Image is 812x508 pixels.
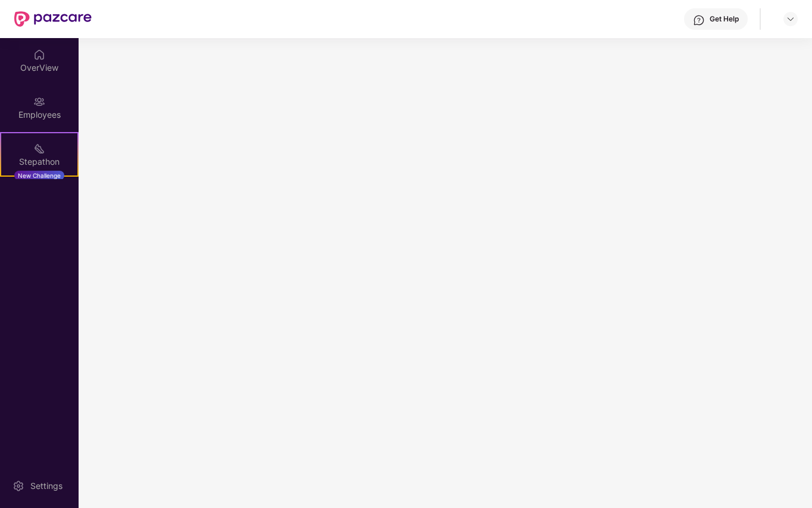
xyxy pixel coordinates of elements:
img: svg+xml;base64,PHN2ZyBpZD0iSGVscC0zMngzMiIgeG1sbnM9Imh0dHA6Ly93d3cudzMub3JnLzIwMDAvc3ZnIiB3aWR0aD... [693,14,705,26]
img: New Pazcare Logo [14,11,92,27]
img: svg+xml;base64,PHN2ZyB4bWxucz0iaHR0cDovL3d3dy53My5vcmcvMjAwMC9zdmciIHdpZHRoPSIyMSIgaGVpZ2h0PSIyMC... [33,143,45,155]
div: Get Help [710,14,739,24]
div: New Challenge [14,171,64,180]
img: svg+xml;base64,PHN2ZyBpZD0iRW1wbG95ZWVzIiB4bWxucz0iaHR0cDovL3d3dy53My5vcmcvMjAwMC9zdmciIHdpZHRoPS... [33,96,45,108]
div: Settings [27,480,66,492]
img: svg+xml;base64,PHN2ZyBpZD0iU2V0dGluZy0yMHgyMCIgeG1sbnM9Imh0dHA6Ly93d3cudzMub3JnLzIwMDAvc3ZnIiB3aW... [13,480,24,492]
img: svg+xml;base64,PHN2ZyBpZD0iRHJvcGRvd24tMzJ4MzIiIHhtbG5zPSJodHRwOi8vd3d3LnczLm9yZy8yMDAwL3N2ZyIgd2... [786,14,795,24]
div: Stepathon [1,156,77,168]
img: svg+xml;base64,PHN2ZyBpZD0iSG9tZSIgeG1sbnM9Imh0dHA6Ly93d3cudzMub3JnLzIwMDAvc3ZnIiB3aWR0aD0iMjAiIG... [33,49,45,61]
